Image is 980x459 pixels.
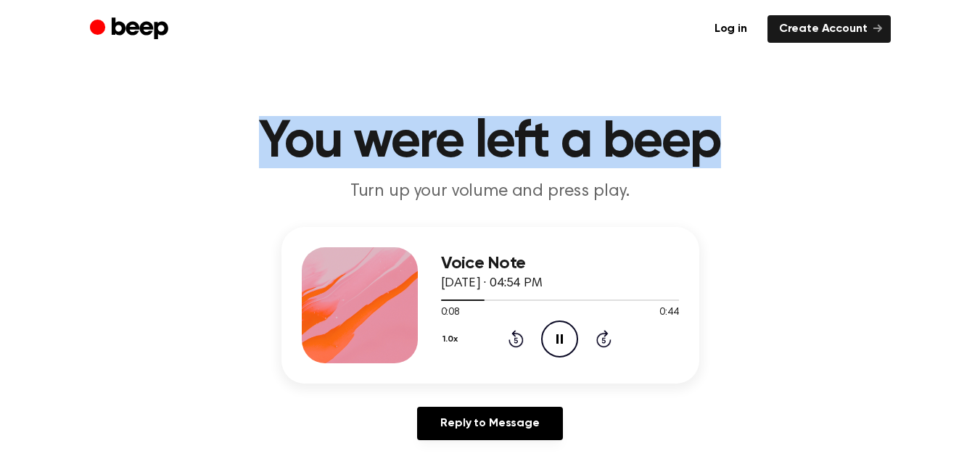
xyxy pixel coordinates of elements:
button: 1.0x [441,327,464,352]
a: Reply to Message [417,407,562,440]
span: 0:08 [441,305,460,321]
a: Beep [90,15,172,44]
span: 0:44 [659,305,678,321]
span: [DATE] · 04:54 PM [441,277,543,290]
a: Create Account [767,15,891,43]
h1: You were left a beep [119,116,862,168]
p: Turn up your volume and press play. [212,180,769,204]
h3: Voice Note [441,254,679,273]
a: Log in [703,15,759,43]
